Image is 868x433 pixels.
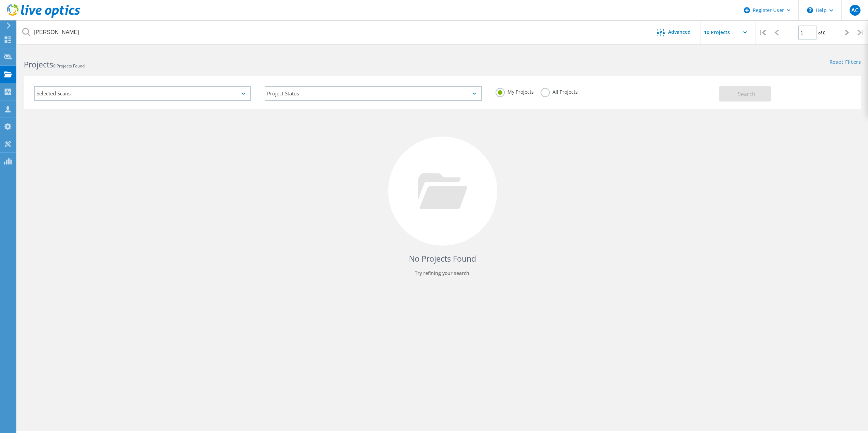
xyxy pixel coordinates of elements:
a: Live Optics Dashboard [7,14,80,19]
div: | [854,20,868,45]
div: Selected Scans [34,86,251,101]
span: Search [738,90,755,98]
input: Search projects by name, owner, ID, company, etc [17,20,647,44]
b: Projects [24,59,53,70]
label: My Projects [496,88,534,94]
label: All Projects [541,88,578,94]
span: AC [851,7,858,13]
div: Project Status [265,86,482,101]
h4: No Projects Found [31,253,854,264]
a: Reset Filters [829,60,861,65]
svg: \n [807,7,813,13]
span: Advanced [668,30,691,34]
span: 0 Projects Found [53,63,85,69]
div: | [755,20,769,45]
span: of 0 [818,30,825,36]
button: Search [719,86,771,102]
p: Try refining your search. [31,268,854,279]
